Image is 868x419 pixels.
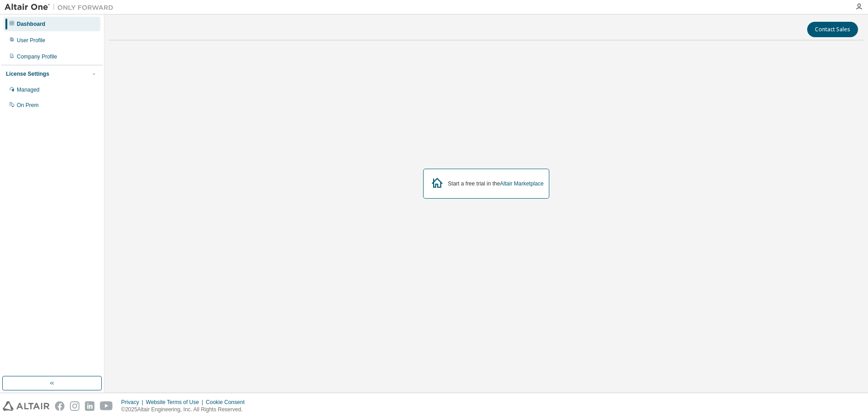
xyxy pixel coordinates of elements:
div: Website Terms of Use [146,399,206,406]
img: facebook.svg [55,401,64,411]
div: On Prem [17,102,39,109]
div: Company Profile [17,53,57,60]
div: Dashboard [17,20,45,28]
a: Altair Marketplace [500,180,543,187]
img: altair_logo.svg [3,401,49,411]
img: linkedin.svg [85,401,94,411]
div: License Settings [6,70,49,78]
img: instagram.svg [70,401,79,411]
p: © 2025 Altair Engineering, Inc. All Rights Reserved. [121,406,250,414]
img: Altair One [5,3,118,12]
div: Managed [17,86,39,93]
button: Contact Sales [807,22,858,37]
img: youtube.svg [100,401,113,411]
div: User Profile [17,37,45,44]
div: Start a free trial in the [448,180,544,187]
div: Privacy [121,399,146,406]
div: Cookie Consent [206,399,250,406]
